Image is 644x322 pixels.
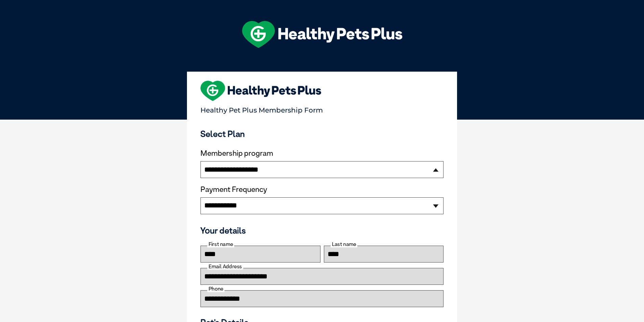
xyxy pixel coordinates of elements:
label: Last name [331,241,357,247]
img: heart-shape-hpp-logo-large.png [200,81,321,101]
img: hpp-logo-landscape-green-white.png [242,21,402,48]
label: First name [207,241,234,247]
label: Phone [207,286,224,292]
label: Email Address [207,264,243,270]
label: Membership program [200,149,444,158]
h3: Your details [200,225,444,236]
p: Healthy Pet Plus Membership Form [200,103,444,114]
h3: Select Plan [200,129,444,139]
label: Payment Frequency [200,185,267,194]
